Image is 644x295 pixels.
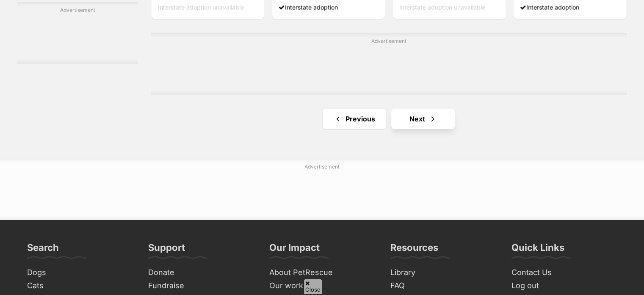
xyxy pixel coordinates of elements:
[399,3,485,11] span: Interstate adoption unavailable
[24,279,136,292] a: Cats
[323,109,386,129] a: Previous page
[511,241,564,258] h3: Quick Links
[269,241,320,258] h3: Our Impact
[148,241,185,258] h3: Support
[520,1,620,13] div: Interstate adoption
[390,241,438,258] h3: Resources
[266,266,379,279] a: About PetRescue
[508,266,621,279] a: Contact Us
[508,279,621,292] a: Log out
[151,33,627,95] div: Advertisement
[304,279,322,294] span: Close
[151,109,627,129] nav: Pagination
[387,266,500,279] a: Library
[279,1,379,13] div: Interstate adoption
[24,266,136,279] a: Dogs
[145,266,257,279] a: Donate
[158,3,244,11] span: Interstate adoption unavailable
[27,241,59,258] h3: Search
[266,279,379,292] a: Our work
[17,2,138,64] div: Advertisement
[145,279,257,292] a: Fundraise
[387,279,500,292] a: FAQ
[391,109,455,129] a: Next page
